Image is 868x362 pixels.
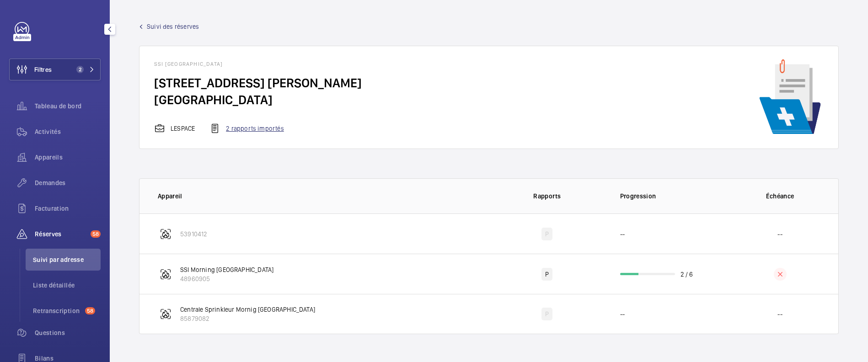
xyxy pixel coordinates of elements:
[620,229,625,239] p: --
[85,307,95,314] span: 58
[33,306,81,315] span: Retranscription
[35,204,101,213] span: Facturation
[158,192,489,201] p: Appareil
[35,153,101,162] span: Appareils
[160,309,171,319] img: fire_alarm.svg
[180,274,273,283] p: 48960905
[541,228,552,240] div: P
[34,65,52,74] span: Filtres
[541,268,552,281] div: P
[35,178,101,187] span: Demandes
[76,66,84,73] span: 2
[495,192,599,201] p: Rapports
[154,123,195,134] div: LESPACE
[154,61,362,75] h4: SSI [GEOGRAPHIC_DATA]
[728,192,832,201] p: Échéance
[35,127,101,136] span: Activités
[777,229,782,239] p: --
[680,270,693,279] p: 2 / 6
[35,328,101,337] span: Questions
[209,123,284,134] div: 2 rapports importés
[180,314,315,323] p: 85879082
[154,75,362,108] h4: [STREET_ADDRESS] [PERSON_NAME] [GEOGRAPHIC_DATA]
[35,101,101,111] span: Tableau de bord
[777,309,782,319] p: --
[147,22,199,31] span: Suivi des réserves
[91,230,101,238] span: 58
[541,308,552,320] div: P
[33,281,101,290] span: Liste détaillée
[33,255,101,264] span: Suivi par adresse
[9,59,101,80] button: Filtres2
[160,269,171,280] img: fire_alarm.svg
[620,192,722,201] p: Progression
[620,309,625,319] p: --
[180,305,315,314] p: Centrale Sprinkleur Mornig [GEOGRAPHIC_DATA]
[160,229,171,240] img: fire_alarm.svg
[180,265,273,274] p: SSI Morning [GEOGRAPHIC_DATA]
[180,229,207,239] p: 53910412
[35,229,87,239] span: Réserves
